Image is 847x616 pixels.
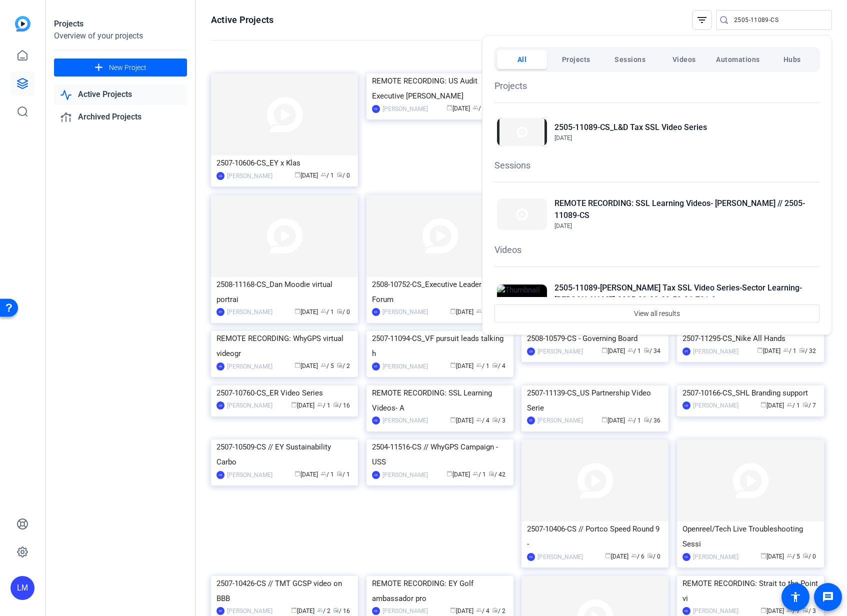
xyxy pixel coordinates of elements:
span: Projects [562,50,590,68]
h1: Projects [494,79,819,92]
button: View all results [494,304,819,322]
h2: 2505-11089-[PERSON_NAME] Tax SSL Video Series-Sector Learning-[PERSON_NAME]-2025-09-03-09-59-06-7... [554,282,817,306]
span: Hubs [783,50,801,68]
img: Thumbnail [497,118,547,146]
span: All [517,50,527,68]
img: Thumbnail [497,284,547,312]
span: Videos [672,50,696,68]
h1: Videos [494,243,819,256]
span: Sessions [614,50,645,68]
h2: 2505-11089-CS_L&D Tax SSL Video Series [554,121,707,133]
h2: REMOTE RECORDING: SSL Learning Videos- [PERSON_NAME] // 2505-11089-CS [554,197,817,221]
span: [DATE] [554,134,572,141]
span: View all results [634,304,680,323]
h1: Sessions [494,158,819,172]
img: Thumbnail [497,198,547,230]
span: Automations [716,50,760,68]
span: [DATE] [554,222,572,229]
